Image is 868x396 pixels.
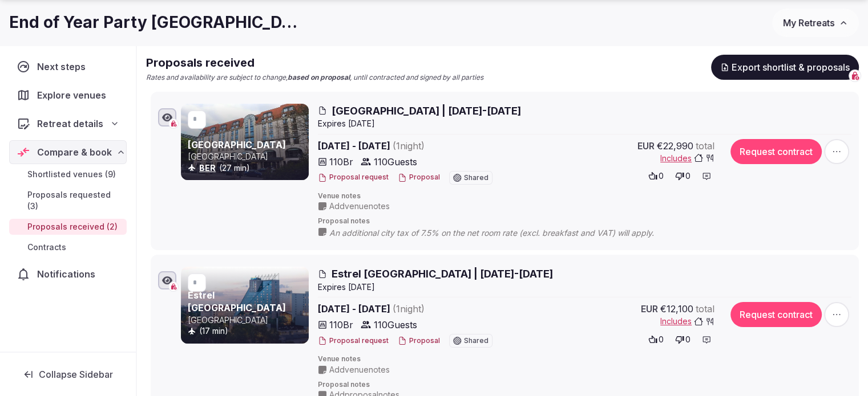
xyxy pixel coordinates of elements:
span: EUR [637,139,655,153]
div: (27 min) [188,162,306,174]
a: Shortlisted venues (9) [9,166,127,182]
span: ( 1 night ) [393,140,425,152]
span: ( 1 night ) [393,303,425,315]
span: Venue notes [318,191,851,201]
span: Contracts [27,242,66,253]
span: 0 [659,334,664,345]
div: Expire s [DATE] [318,281,851,293]
p: Rates and availability are subject to change, , until contracted and signed by all parties [146,73,483,83]
span: Shortlisted venues (9) [27,169,116,180]
span: Next steps [37,60,90,74]
button: 0 [672,168,694,184]
span: Proposal notes [318,380,851,390]
button: Proposal [398,173,440,182]
button: Proposal [398,336,440,346]
span: 110 Guests [374,318,417,332]
button: Request contract [730,302,822,327]
span: Shared [464,337,488,344]
button: Includes [660,316,714,327]
span: [DATE] - [DATE] [318,302,519,316]
span: €22,990 [657,139,693,153]
span: Proposals requested (3) [27,189,122,212]
button: Collapse Sidebar [9,362,127,387]
span: total [696,139,714,153]
a: Proposals received (2) [9,219,127,235]
span: 110 Br [329,318,353,332]
strong: based on proposal [288,73,350,81]
span: Explore venues [37,88,111,102]
button: My Retreats [772,9,859,37]
button: 0 [645,168,667,184]
button: Proposal request [318,173,389,182]
span: Collapse Sidebar [39,369,113,380]
span: 110 Guests [374,155,417,169]
a: Contracts [9,239,127,255]
a: Notifications [9,262,127,286]
span: Proposals received (2) [27,221,118,232]
span: 110 Br [329,155,353,169]
span: Compare & book [37,145,112,159]
h2: Proposals received [146,55,483,71]
span: Shared [464,174,488,181]
span: Estrel [GEOGRAPHIC_DATA] | [DATE]-[DATE] [332,267,553,281]
p: [GEOGRAPHIC_DATA] [188,151,306,162]
div: Expire s [DATE] [318,118,851,129]
span: Add venue notes [329,201,390,212]
span: Add venue notes [329,364,390,375]
button: Proposal request [318,336,389,346]
div: (17 min) [188,325,306,337]
span: 0 [685,170,691,182]
button: 0 [645,332,667,348]
a: [GEOGRAPHIC_DATA] [188,139,286,150]
button: Export shortlist & proposals [711,55,859,80]
a: Next steps [9,55,127,79]
h1: End of Year Party [GEOGRAPHIC_DATA] [9,11,301,34]
span: Proposal notes [318,217,851,226]
span: Venue notes [318,354,851,364]
span: 0 [659,170,664,182]
a: BER [199,163,216,173]
span: €12,100 [660,302,693,316]
button: Includes [660,153,714,164]
a: Explore venues [9,83,127,107]
span: total [696,302,714,316]
span: An additional city tax of 7.5% on the net room rate (excl. breakfast and VAT) will apply. [329,227,677,239]
p: [GEOGRAPHIC_DATA] [188,315,306,326]
button: 0 [672,332,694,348]
span: EUR [641,302,658,316]
span: My Retreats [783,17,834,28]
span: Notifications [37,267,100,281]
span: [DATE] - [DATE] [318,139,519,153]
button: Request contract [730,139,822,164]
span: [GEOGRAPHIC_DATA] | [DATE]-[DATE] [332,104,521,118]
a: Proposals requested (3) [9,187,127,214]
span: Retreat details [37,117,103,130]
span: 0 [685,334,691,345]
